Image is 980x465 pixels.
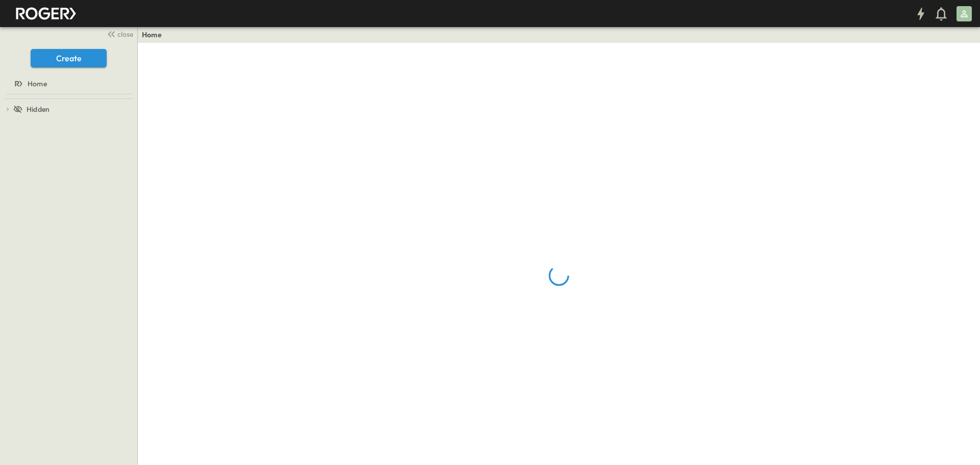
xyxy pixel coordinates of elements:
[142,30,168,40] nav: breadcrumbs
[2,77,133,91] a: Home
[27,104,50,114] span: Hidden
[31,49,107,67] button: Create
[142,30,162,40] a: Home
[117,29,133,39] span: close
[103,27,135,41] button: close
[28,79,47,89] span: Home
